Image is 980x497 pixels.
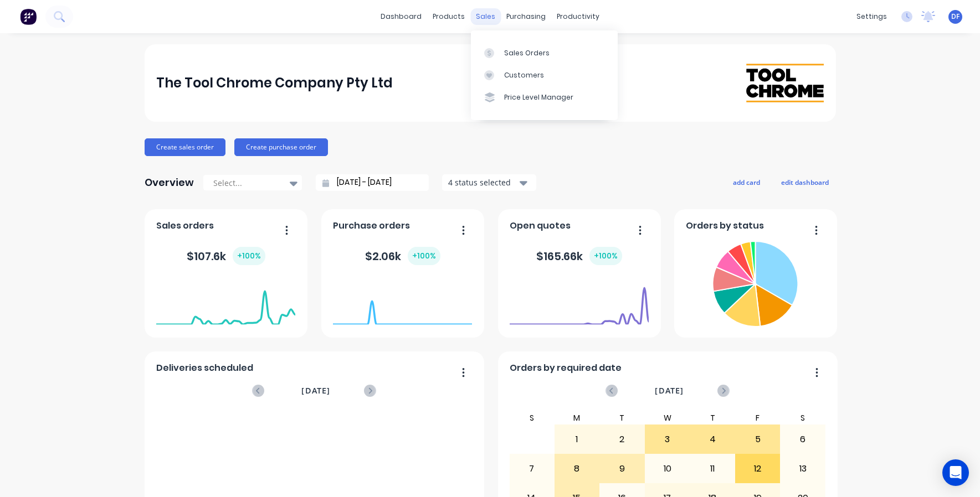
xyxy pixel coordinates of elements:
a: Customers [471,64,618,86]
div: 7 [510,455,554,483]
div: 4 status selected [448,177,518,188]
div: 6 [781,426,825,453]
img: Factory [20,8,37,25]
div: + 100 % [408,247,440,265]
div: 4 [690,426,735,453]
div: sales [470,8,501,25]
a: Price Level Manager [471,86,618,108]
span: Purchase orders [333,219,410,232]
a: dashboard [375,8,427,25]
div: productivity [551,8,605,25]
span: Open quotes [510,219,571,232]
div: $ 165.66k [536,247,622,265]
div: F [735,411,781,424]
div: 9 [600,455,644,483]
div: Price Level Manager [504,92,573,102]
div: Customers [504,70,544,80]
div: 3 [645,426,690,453]
button: Create sales order [145,138,225,156]
div: products [427,8,470,25]
div: W [645,411,690,424]
div: 1 [555,426,599,453]
button: 4 status selected [442,174,536,191]
img: The Tool Chrome Company Pty Ltd [746,64,824,102]
div: T [599,411,645,424]
button: Create purchase order [234,138,328,156]
div: $ 2.06k [365,247,440,265]
div: S [780,411,825,424]
div: 5 [736,426,780,453]
div: M [555,411,600,424]
div: S [509,411,555,424]
a: Sales Orders [471,42,618,64]
div: Open Intercom Messenger [942,459,969,486]
div: 13 [781,455,825,483]
span: Orders by status [686,219,764,232]
div: Overview [145,172,194,194]
div: The Tool Chrome Company Pty Ltd [156,72,393,94]
button: edit dashboard [774,175,836,189]
div: purchasing [501,8,551,25]
span: Sales orders [156,219,214,232]
span: [DATE] [655,385,684,397]
span: [DATE] [301,385,330,397]
div: + 100 % [589,247,622,265]
div: 11 [690,455,735,483]
div: 8 [555,455,599,483]
button: add card [726,175,767,189]
div: 12 [736,455,780,483]
div: settings [851,8,892,25]
div: T [690,411,735,424]
div: $ 107.6k [187,247,265,265]
div: + 100 % [233,247,265,265]
div: 2 [600,426,644,453]
div: 10 [645,455,690,483]
span: DF [951,12,960,22]
div: Sales Orders [504,48,550,58]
